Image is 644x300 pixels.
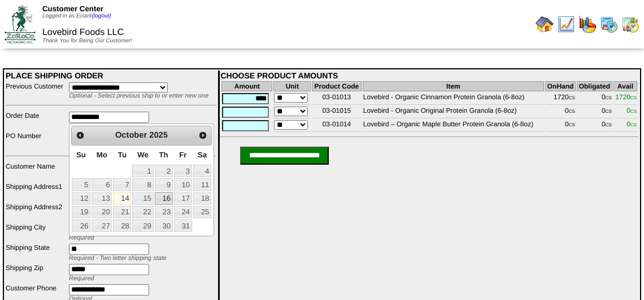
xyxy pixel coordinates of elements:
[72,192,90,205] a: 12
[132,192,153,205] a: 15
[613,81,637,91] th: Avail
[606,95,612,100] span: CS
[5,162,67,181] td: Customer Name
[174,178,192,191] a: 10
[600,15,618,33] img: calendarprod.gif
[193,165,211,177] a: 4
[193,178,211,191] a: 11
[5,243,67,262] td: Shipping State
[92,206,112,218] a: 20
[132,206,153,218] a: 22
[179,151,186,159] span: Friday
[149,131,168,140] span: 2025
[569,95,575,100] span: CS
[72,178,90,191] a: 5
[42,5,103,13] span: Customer Center
[577,92,612,105] td: 0
[5,202,67,222] td: Shipping Address2
[621,15,639,33] img: calendarinout.gif
[97,151,107,159] span: Monday
[363,120,545,132] td: Lovebird – Organic Maple Butter Protein Granola (6-8oz)
[155,192,173,205] a: 16
[5,131,67,151] td: PO Number
[132,219,153,232] a: 29
[630,122,637,127] span: CS
[606,109,612,114] span: CS
[363,92,545,105] td: Lovebird - Organic Cinnamon Protein Granola (6-8oz)
[536,15,554,33] img: home.gif
[198,151,207,159] span: Saturday
[626,120,637,128] span: 0
[69,275,94,282] span: Required
[569,109,575,114] span: CS
[626,107,637,114] span: 0
[221,81,272,91] th: Amount
[155,178,173,191] a: 9
[113,178,131,191] a: 7
[155,206,173,218] a: 23
[630,109,637,114] span: CS
[174,192,192,205] a: 17
[220,71,638,80] div: CHOOSE PRODUCT AMOUNTS
[312,81,362,91] th: Product Code
[577,120,612,132] td: 0
[69,92,208,99] span: Optional - Select previous ship to or enter new one
[5,182,67,201] td: Shipping Address1
[137,151,149,159] span: Wednesday
[115,131,147,140] span: October
[193,206,211,218] a: 25
[545,92,576,105] td: 1720
[615,93,637,101] span: 1720
[113,219,131,232] a: 28
[569,122,575,127] span: CS
[72,206,90,218] a: 19
[69,255,167,262] span: Required - Two letter shipping state
[5,263,67,283] td: Shipping Zip
[312,92,362,105] td: 03-01013
[69,235,94,241] span: Required
[193,192,211,205] a: 18
[113,206,131,218] a: 21
[69,123,195,130] span: Required - Requested shipment date for order
[174,219,192,232] a: 31
[363,106,545,118] td: Lovebird - Organic Original Protein Granola (6-8oz)
[92,219,112,232] a: 27
[198,131,207,140] span: Next
[174,206,192,218] a: 24
[76,131,85,140] span: Prev
[363,81,545,91] th: Item
[155,165,173,177] a: 2
[42,38,132,44] span: Thank You for Being Our Customer!
[155,219,173,232] a: 30
[5,82,67,100] td: Previous Customer
[630,95,637,100] span: CS
[42,28,124,37] span: Lovebird Foods LLC
[92,178,112,191] a: 6
[5,223,67,242] td: Shipping City
[545,106,576,118] td: 0
[132,178,153,191] a: 8
[578,15,597,33] img: graph.gif
[577,106,612,118] td: 0
[92,192,112,205] a: 13
[76,151,86,159] span: Sunday
[312,106,362,118] td: 03-01015
[557,15,575,33] img: line_graph.gif
[159,151,168,159] span: Thursday
[132,165,153,177] a: 1
[577,81,612,91] th: Obligated
[5,111,67,130] td: Order Date
[545,120,576,132] td: 0
[606,122,612,127] span: CS
[72,219,90,232] a: 26
[273,81,311,91] th: Unit
[73,127,88,142] a: Prev
[195,127,210,142] a: Next
[545,81,576,91] th: OnHand
[312,120,362,132] td: 03-01014
[6,71,216,80] div: PLACE SHIPPING ORDER
[118,151,127,159] span: Tuesday
[92,13,111,19] a: (logout)
[5,5,36,43] img: ZoRoCo_Logo(Green%26Foil)%20jpg.webp
[42,13,111,19] span: Logged in as Eclark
